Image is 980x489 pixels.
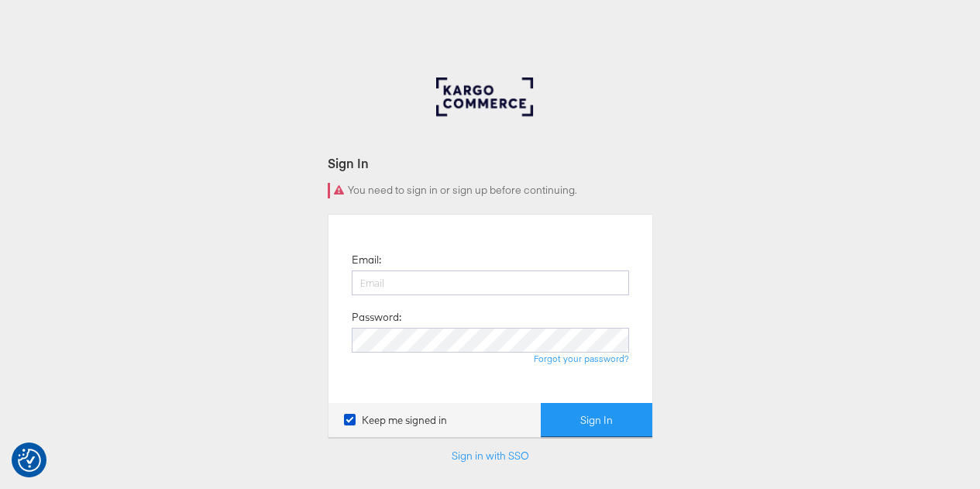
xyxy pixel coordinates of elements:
button: Consent Preferences [18,449,41,472]
button: Sign In [541,403,652,438]
a: Forgot your password? [534,353,629,364]
img: Revisit consent button [18,449,41,472]
label: Email: [352,253,381,267]
div: You need to sign in or sign up before continuing. [328,183,653,198]
input: Email [352,270,629,295]
div: Sign In [328,154,653,172]
a: Sign in with SSO [452,449,529,463]
label: Keep me signed in [344,413,447,428]
label: Password: [352,310,401,325]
